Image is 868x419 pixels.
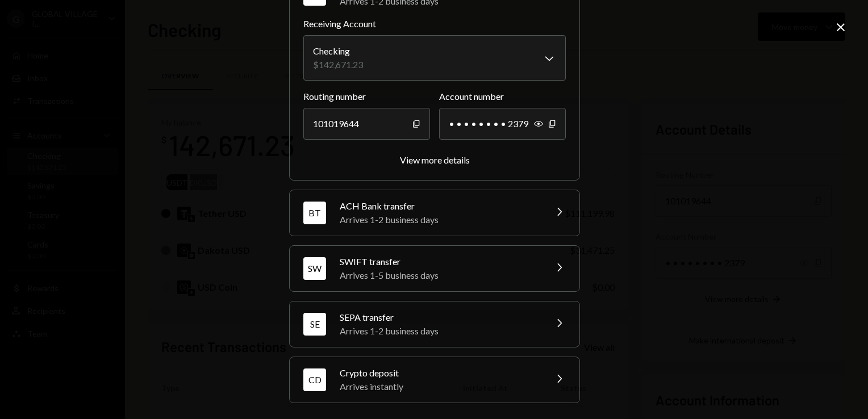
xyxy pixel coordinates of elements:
[340,269,539,282] div: Arrives 1-5 business days
[340,380,539,393] div: Arrives instantly
[303,257,326,280] div: SW
[303,17,566,31] label: Receiving Account
[303,90,430,103] label: Routing number
[290,357,579,403] button: CDCrypto depositArrives instantly
[340,213,539,227] div: Arrives 1-2 business days
[303,17,566,166] div: WTWire transferArrives 1-2 business days
[340,311,539,324] div: SEPA transfer
[303,313,326,336] div: SE
[439,90,566,103] label: Account number
[290,190,579,236] button: BTACH Bank transferArrives 1-2 business days
[340,255,539,269] div: SWIFT transfer
[303,368,326,391] div: CD
[400,154,470,165] div: View more details
[303,202,326,224] div: BT
[290,301,579,347] button: SESEPA transferArrives 1-2 business days
[400,154,470,166] button: View more details
[303,35,566,81] button: Receiving Account
[340,324,539,338] div: Arrives 1-2 business days
[290,246,579,291] button: SWSWIFT transferArrives 1-5 business days
[439,108,566,140] div: • • • • • • • • 2379
[303,108,430,140] div: 101019644
[340,366,539,380] div: Crypto deposit
[340,199,539,213] div: ACH Bank transfer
